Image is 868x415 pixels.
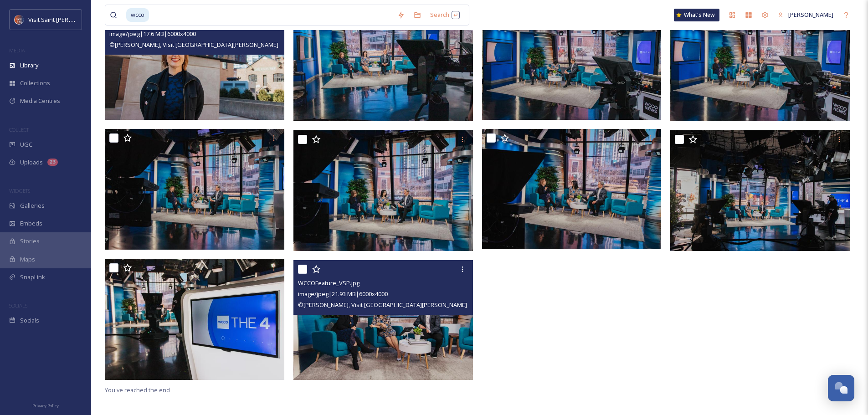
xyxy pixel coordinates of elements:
img: WCCOFeature_VSP (3).jpg [482,129,662,249]
span: image/jpeg | 17.6 MB | 6000 x 4000 [109,30,196,38]
span: wcco [126,8,149,21]
span: Socials [20,316,39,325]
img: WCCOFeature_VSP (2).jpg [670,130,852,251]
span: image/jpeg | 21.93 MB | 6000 x 4000 [298,290,388,298]
span: Galleries [20,201,45,210]
a: What's New [674,9,719,21]
span: MEDIA [9,47,25,54]
span: SnapLink [20,273,45,282]
a: [PERSON_NAME] [773,6,838,24]
span: Stories [20,237,40,246]
span: Media Centres [20,97,60,105]
div: 23 [47,159,58,166]
span: UGC [20,140,32,149]
span: Uploads [20,158,43,167]
span: SOCIALS [9,302,27,309]
span: WIDGETS [9,187,30,194]
span: Embeds [20,219,42,228]
span: Maps [20,255,35,264]
img: WCCOFeature_VSP (4).jpg [293,130,475,251]
div: Search [426,6,464,24]
img: Visit%20Saint%20Paul%20Updated%20Profile%20Image.jpg [15,15,24,24]
a: Privacy Policy [32,400,59,410]
img: WCCOFeature_VSP (5).jpg [105,129,286,250]
span: Privacy Policy [32,403,59,409]
span: Library [20,61,38,70]
span: You've reached the end [105,386,170,394]
span: [PERSON_NAME] [788,10,833,19]
button: Open Chat [828,375,854,401]
span: Collections [20,79,50,87]
span: © [PERSON_NAME], Visit [GEOGRAPHIC_DATA][PERSON_NAME] [109,41,278,49]
img: WCCOFeature_VSP.jpg [293,260,473,380]
span: Visit Saint [PERSON_NAME] [28,15,101,24]
span: © [PERSON_NAME], Visit [GEOGRAPHIC_DATA][PERSON_NAME] [298,301,467,309]
span: WCCOFeature_VSP.jpg [298,279,360,287]
span: COLLECT [9,126,29,133]
img: WCCOFeature_VSP (1).jpg [105,259,286,380]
